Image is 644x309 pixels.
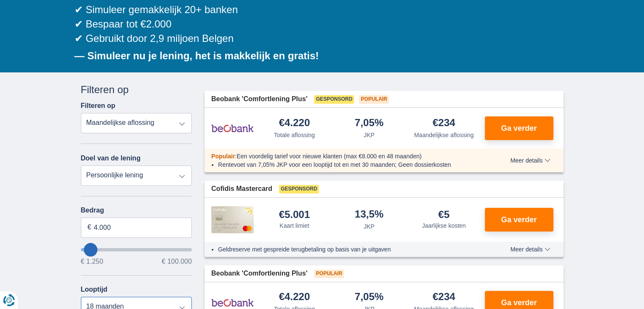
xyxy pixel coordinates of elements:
[433,292,455,303] div: €234
[81,83,192,97] div: Filteren op
[314,95,354,104] span: Gesponsord
[162,258,192,265] span: € 100.000
[438,210,450,220] div: €5
[218,245,479,254] li: Geldreserve met gespreide terugbetaling op basis van je uitgaven
[279,210,310,220] div: €5.001
[414,131,474,139] div: Maandelijkse aflossing
[81,154,141,162] label: Doel van de lening
[211,153,235,160] span: Populair
[364,131,375,139] div: JKP
[75,50,319,61] b: — Simuleer nu je lening, het is makkelijk en gratis!
[355,292,384,303] div: 7,05%
[218,160,479,169] li: Rentevoet van 7,05% JKP voor een looptijd tot en met 30 maanden; Geen dossierkosten
[279,118,310,129] div: €4.220
[81,258,103,265] span: € 1.250
[504,157,556,164] button: Meer details
[485,116,553,140] button: Ga verder
[211,206,254,233] img: product.pl.alt Cofidis CC
[510,157,550,163] span: Meer details
[237,153,422,160] span: Een voordelig tarief voor nieuwe klanten (max €8.000 en 48 maanden)
[485,208,553,232] button: Ga verder
[81,207,192,214] label: Bedrag
[81,286,108,293] label: Looptijd
[205,152,486,160] div: :
[433,118,455,129] div: €234
[81,102,116,110] label: Filteren op
[501,216,536,223] span: Ga verder
[279,292,310,303] div: €4.220
[314,270,344,278] span: Populair
[279,221,309,230] div: Kaart limiet
[501,124,536,132] span: Ga verder
[274,131,315,139] div: Totale aflossing
[211,184,272,194] span: Cofidis Mastercard
[355,118,384,129] div: 7,05%
[422,221,466,230] div: Jaarlijkse kosten
[501,299,536,306] span: Ga verder
[359,95,389,104] span: Populair
[364,222,375,231] div: JKP
[211,94,307,104] span: Beobank 'Comfortlening Plus'
[75,3,564,46] div: ✔ Simuleer gemakkelijk 20+ banken ✔ Bespaar tot €2.000 ✔ Gebruikt door 2,9 miljoen Belgen
[88,223,91,232] span: €
[355,209,384,221] div: 13,5%
[504,246,556,253] button: Meer details
[211,118,254,139] img: product.pl.alt Beobank
[211,269,307,279] span: Beobank 'Comfortlening Plus'
[510,246,550,252] span: Meer details
[81,248,192,251] input: wantToBorrow
[279,185,319,193] span: Gesponsord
